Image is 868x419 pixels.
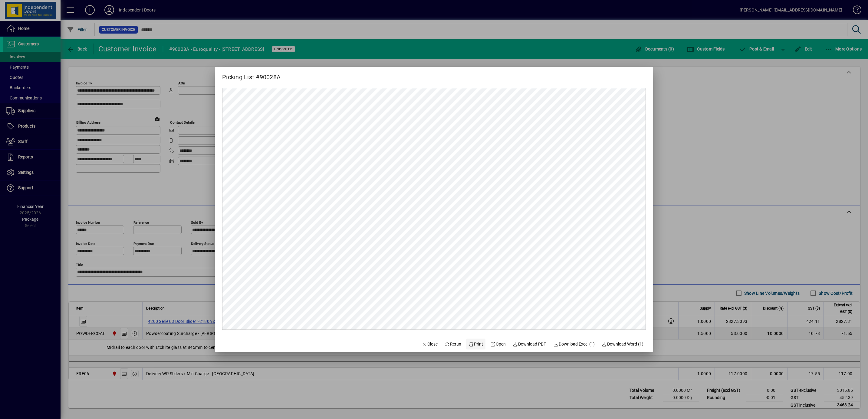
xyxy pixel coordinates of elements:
a: Open [488,339,508,349]
span: Download Excel (1) [553,341,595,347]
a: Download PDF [511,339,549,349]
span: Open [490,341,506,347]
span: Rerun [445,341,462,347]
h2: Picking List #90028A [215,67,288,82]
span: Download Word (1) [602,341,644,347]
span: Print [469,341,483,347]
button: Download Word (1) [600,339,646,349]
button: Download Excel (1) [551,339,597,349]
span: Download PDF [513,341,546,347]
span: Close [422,341,438,347]
button: Print [466,339,485,349]
button: Close [419,339,440,349]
